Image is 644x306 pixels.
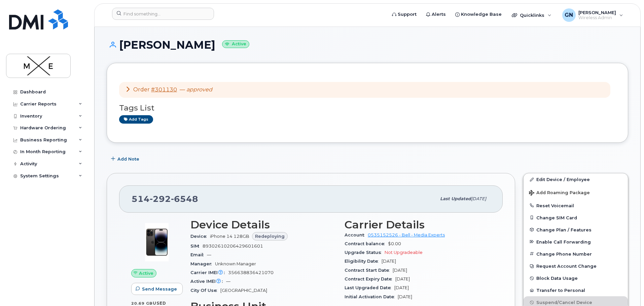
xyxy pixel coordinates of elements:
[215,261,256,266] span: Unknown Manager
[345,250,385,255] span: Upgrade Status
[190,261,215,266] span: Manager
[186,86,212,93] em: approved
[395,276,410,281] span: [DATE]
[524,212,628,224] button: Change SIM Card
[524,260,628,272] button: Request Account Change
[393,268,407,273] span: [DATE]
[385,250,423,255] span: Not Upgradeable
[228,270,274,275] span: 356638836421070
[131,301,153,306] span: 20.69 GB
[226,279,230,284] span: —
[190,244,203,249] span: SIM
[524,200,628,212] button: Reset Voicemail
[524,236,628,248] button: Enable Call Forwarding
[190,252,207,257] span: Email
[345,285,394,290] span: Last Upgraded Date
[190,234,210,239] span: Device
[368,232,445,237] a: 0535152526 - Bell - Media Experts
[536,227,592,232] span: Change Plan / Features
[524,224,628,236] button: Change Plan / Features
[190,219,336,231] h3: Device Details
[117,156,139,162] span: Add Note
[345,241,388,246] span: Contract balance
[190,270,228,275] span: Carrier IMEI
[524,173,628,185] a: Edit Device / Employee
[203,244,263,249] span: 89302610206429601601
[107,153,145,165] button: Add Note
[524,272,628,284] button: Block Data Usage
[529,190,590,196] span: Add Roaming Package
[137,222,177,262] img: image20231002-3703462-njx0qo.jpeg
[142,286,177,292] span: Send Message
[220,288,267,293] span: [GEOGRAPHIC_DATA]
[210,234,249,239] span: iPhone 14 128GB
[171,194,198,204] span: 6548
[394,285,409,290] span: [DATE]
[255,233,285,239] span: Redeploying
[524,185,628,199] button: Add Roaming Package
[524,248,628,260] button: Change Phone Number
[440,196,471,201] span: Last updated
[388,241,401,246] span: $0.00
[107,39,628,51] h1: [PERSON_NAME]
[132,194,198,204] span: 514
[536,239,591,244] span: Enable Call Forwarding
[190,279,226,284] span: Active IMEI
[190,288,220,293] span: City Of Use
[119,104,616,112] h3: Tags List
[345,259,382,264] span: Eligibility Date
[222,40,249,48] small: Active
[151,86,177,93] a: #301130
[345,276,395,281] span: Contract Expiry Date
[524,284,628,296] button: Transfer to Personal
[119,115,153,124] a: Add tags
[139,270,153,276] span: Active
[345,294,398,299] span: Initial Activation Date
[133,86,150,93] span: Order
[382,259,396,264] span: [DATE]
[345,232,368,237] span: Account
[536,300,592,305] span: Suspend/Cancel Device
[131,283,183,295] button: Send Message
[150,194,171,204] span: 292
[471,196,486,201] span: [DATE]
[398,294,412,299] span: [DATE]
[207,252,211,257] span: —
[345,268,393,273] span: Contract Start Date
[180,86,212,93] span: —
[345,219,491,231] h3: Carrier Details
[153,301,166,306] span: used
